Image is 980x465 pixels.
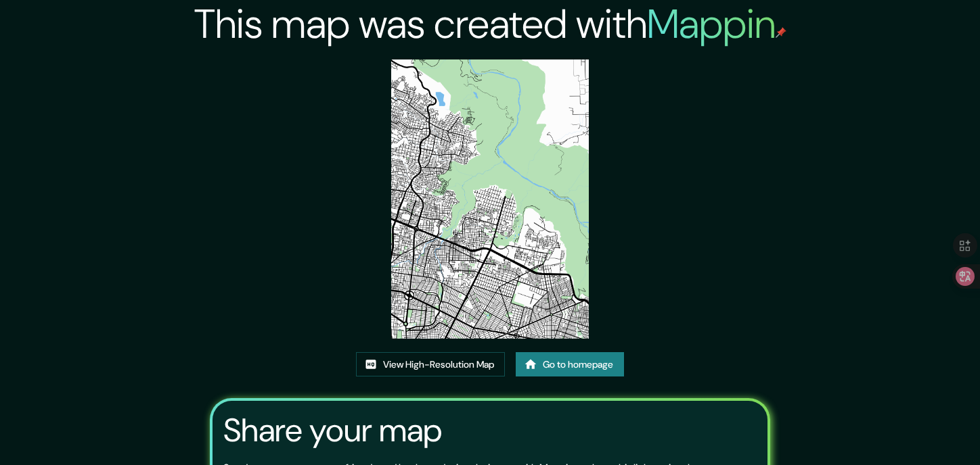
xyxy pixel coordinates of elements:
[356,352,505,377] a: View High-Resolution Map
[223,412,442,449] h3: Share your map
[776,27,786,38] img: mappin-pin
[860,412,965,450] iframe: Help widget launcher
[391,59,589,339] img: created-map
[516,352,624,377] a: Go to homepage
